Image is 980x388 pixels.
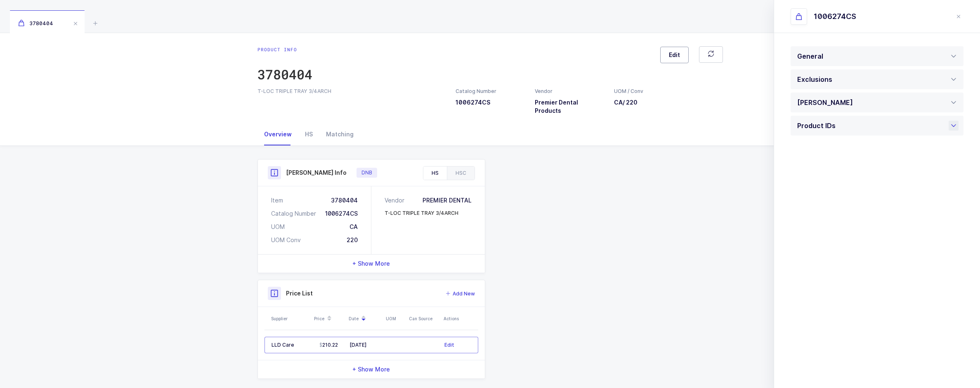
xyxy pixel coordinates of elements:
[347,236,358,244] div: 220
[385,209,458,217] div: T-LOC TRIPLE TRAY 3/4ARCH
[349,223,358,231] div: CA
[535,88,604,95] div: Vendor
[352,365,390,374] span: + Show More
[257,123,298,145] div: Overview
[669,51,680,59] span: Edit
[797,116,840,136] div: Product IDs
[954,12,963,21] button: close drawer
[614,98,644,107] h3: CA
[386,315,404,322] div: UOM
[349,342,380,348] div: [DATE]
[352,259,390,268] span: + Show More
[286,289,313,298] h3: Price List
[319,123,360,145] div: Matching
[444,315,476,322] div: Actions
[791,93,963,112] div: [PERSON_NAME]
[623,99,638,106] span: / 220
[319,342,338,348] span: 210.22
[791,46,963,66] div: General
[271,223,285,231] div: UOM
[447,167,475,180] div: HSC
[797,93,857,112] div: [PERSON_NAME]
[272,342,308,348] div: LLD Care
[423,167,447,180] div: HS
[614,88,644,95] div: UOM / Conv
[258,255,485,273] div: + Show More
[797,69,836,89] div: Exclusions
[444,341,454,349] button: Edit
[258,360,485,378] div: + Show More
[298,123,319,145] div: HS
[257,46,312,53] div: Product info
[814,12,856,21] div: 1006274CS
[453,290,475,298] span: Add New
[535,98,604,115] h3: Premier Dental Products
[257,88,446,95] div: T-LOC TRIPLE TRAY 3/4ARCH
[18,20,53,26] span: 3780404
[361,169,372,176] span: DNB
[797,46,827,66] div: General
[660,47,689,63] button: Edit
[271,315,309,322] div: Supplier
[409,315,439,322] div: Can Source
[446,290,475,298] button: Add New
[314,312,344,326] div: Price
[791,116,963,136] div: Product IDs
[791,69,963,89] div: Exclusions
[286,169,347,177] h3: [PERSON_NAME] Info
[349,312,381,326] div: Date
[385,196,408,205] div: Vendor
[271,236,301,244] div: UOM Conv
[423,196,472,205] div: PREMIER DENTAL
